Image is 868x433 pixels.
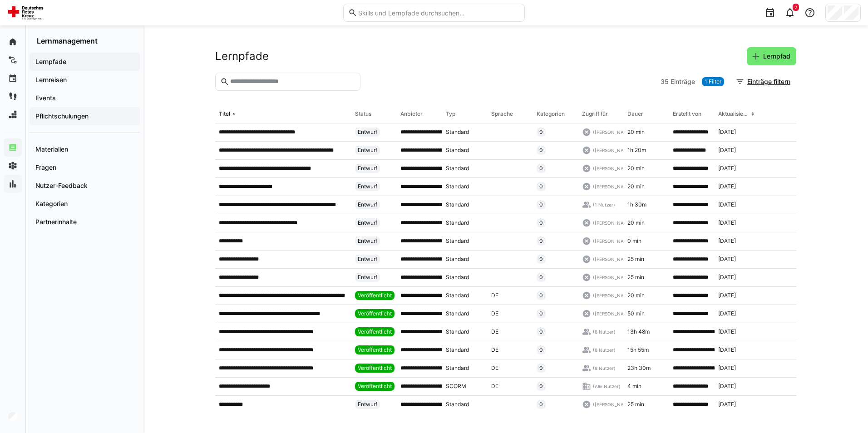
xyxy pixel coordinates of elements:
[491,346,498,354] span: DE
[671,77,695,86] span: Einträge
[539,165,543,172] span: 0
[593,183,634,190] span: ([PERSON_NAME])
[446,256,469,263] span: Standard
[627,110,643,118] div: Dauer
[627,310,645,317] span: 50 min
[491,364,498,372] span: DE
[358,383,392,390] span: Veröffentlicht
[358,310,392,317] span: Veröffentlicht
[539,183,543,190] span: 0
[446,147,469,154] span: Standard
[627,219,645,226] span: 20 min
[582,110,608,118] div: Zugriff für
[718,274,736,281] span: [DATE]
[627,201,646,208] span: 1h 30m
[627,383,641,390] span: 4 min
[358,364,392,372] span: Veröffentlicht
[358,274,377,281] span: Entwurf
[358,183,377,190] span: Entwurf
[446,110,455,118] div: Typ
[446,292,469,299] span: Standard
[718,328,736,335] span: [DATE]
[491,292,498,299] span: DE
[718,128,736,136] span: [DATE]
[718,219,736,226] span: [DATE]
[718,110,749,118] div: Aktualisiert am
[593,220,634,226] span: ([PERSON_NAME])
[718,383,736,390] span: [DATE]
[491,328,498,335] span: DE
[673,110,701,118] div: Erstellt von
[358,346,392,354] span: Veröffentlicht
[358,256,377,263] span: Entwurf
[627,237,641,245] span: 0 min
[718,256,736,263] span: [DATE]
[593,347,616,353] span: (8 Nutzer)
[718,147,736,154] span: [DATE]
[539,292,543,299] span: 0
[794,5,797,10] span: 2
[593,329,616,335] span: (8 Nutzer)
[718,183,736,190] span: [DATE]
[446,165,469,172] span: Standard
[446,237,469,245] span: Standard
[718,237,736,245] span: [DATE]
[539,364,543,372] span: 0
[358,128,377,136] span: Entwurf
[539,237,543,245] span: 0
[446,274,469,281] span: Standard
[491,310,498,317] span: DE
[539,401,543,408] span: 0
[627,364,651,372] span: 23h 30m
[762,52,792,61] span: Lernpfad
[593,401,634,408] span: ([PERSON_NAME])
[593,310,634,317] span: ([PERSON_NAME])
[446,201,469,208] span: Standard
[627,128,645,136] span: 20 min
[593,165,634,172] span: ([PERSON_NAME])
[539,310,543,317] span: 0
[358,147,377,154] span: Entwurf
[627,165,645,172] span: 20 min
[627,274,644,281] span: 25 min
[718,364,736,372] span: [DATE]
[539,147,543,154] span: 0
[539,201,543,208] span: 0
[446,401,469,408] span: Standard
[593,202,615,208] span: (1 Nutzer)
[627,328,650,335] span: 13h 48m
[593,256,634,262] span: ([PERSON_NAME])
[718,292,736,299] span: [DATE]
[219,110,230,118] div: Titel
[400,110,423,118] div: Anbieter
[446,364,469,372] span: Standard
[593,129,634,135] span: ([PERSON_NAME])
[539,328,543,335] span: 0
[627,292,645,299] span: 20 min
[627,256,644,263] span: 25 min
[446,346,469,354] span: Standard
[358,219,377,226] span: Entwurf
[627,346,649,354] span: 15h 55m
[357,9,520,17] input: Skills und Lernpfade durchsuchen…
[539,383,543,390] span: 0
[358,401,377,408] span: Entwurf
[491,110,513,118] div: Sprache
[358,237,377,245] span: Entwurf
[593,292,634,299] span: ([PERSON_NAME])
[539,256,543,263] span: 0
[537,110,565,118] div: Kategorien
[446,328,469,335] span: Standard
[358,201,377,208] span: Entwurf
[718,401,736,408] span: [DATE]
[593,274,634,280] span: ([PERSON_NAME])
[593,383,621,389] span: (Alle Nutzer)
[718,201,736,208] span: [DATE]
[358,328,392,335] span: Veröffentlicht
[627,401,644,408] span: 25 min
[215,49,269,63] h2: Lernpfade
[627,147,646,154] span: 1h 20m
[358,292,392,299] span: Veröffentlicht
[746,77,792,86] span: Einträge filtern
[446,383,466,390] span: SCORM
